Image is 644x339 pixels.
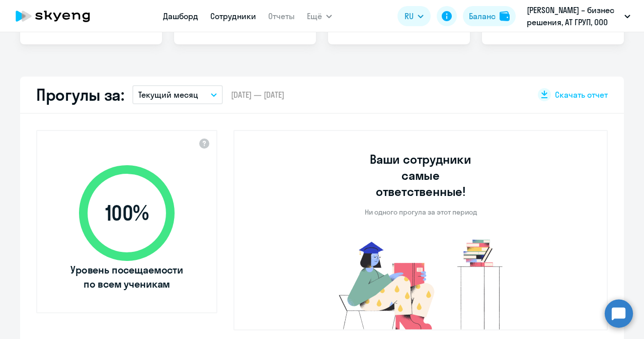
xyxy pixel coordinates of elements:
[365,208,477,217] p: Ни одного прогула за этот период
[69,201,185,225] span: 100 %
[307,6,332,26] button: Ещё
[527,4,620,28] p: [PERSON_NAME] – бизнес решения, АТ ГРУП, ООО
[320,237,522,329] img: no-truants
[405,10,414,22] span: RU
[307,10,322,22] span: Ещё
[469,10,496,22] div: Баланс
[356,151,486,199] h3: Ваши сотрудники самые ответственные!
[555,89,608,100] span: Скачать отчет
[500,11,510,21] img: balance
[231,89,284,100] span: [DATE] — [DATE]
[163,11,198,21] a: Дашборд
[268,11,295,21] a: Отчеты
[463,6,516,26] button: Балансbalance
[522,4,635,28] button: [PERSON_NAME] – бизнес решения, АТ ГРУП, ООО
[138,89,198,101] p: Текущий месяц
[69,263,185,291] span: Уровень посещаемости по всем ученикам
[36,85,124,105] h2: Прогулы за:
[397,6,431,26] button: RU
[132,85,223,104] button: Текущий месяц
[210,11,256,21] a: Сотрудники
